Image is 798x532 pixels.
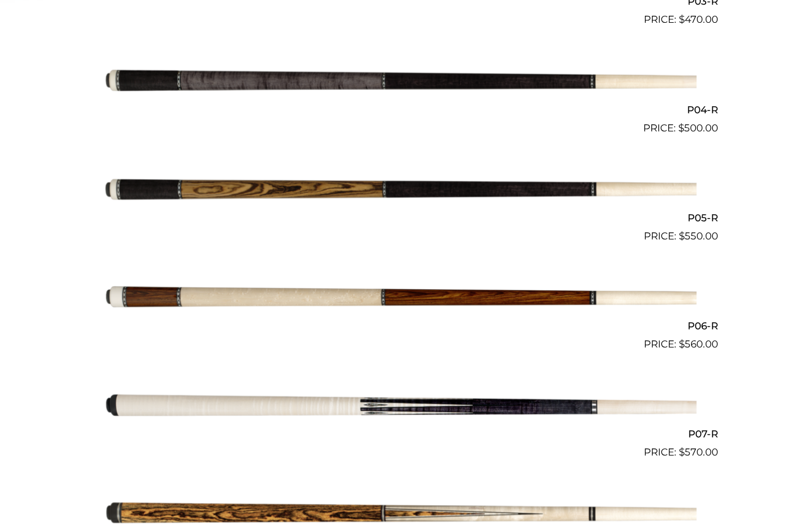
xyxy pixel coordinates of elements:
[82,206,716,228] h2: P05-R
[676,337,716,349] bdi: 560.00
[104,248,694,346] img: P06-R
[82,356,716,458] a: P07-R $570.00
[676,444,716,456] bdi: 570.00
[82,32,716,135] a: P04-R $500.00
[676,121,716,133] bdi: 500.00
[104,140,694,238] img: P05-R
[82,314,716,335] h2: P06-R
[82,98,716,120] h2: P04-R
[82,140,716,243] a: P05-R $550.00
[676,337,682,349] span: $
[676,13,682,25] span: $
[676,13,716,25] bdi: 470.00
[676,444,682,456] span: $
[82,422,716,443] h2: P07-R
[82,248,716,350] a: P06-R $560.00
[676,229,716,241] bdi: 550.00
[676,229,682,241] span: $
[676,121,682,133] span: $
[104,32,694,130] img: P04-R
[104,356,694,454] img: P07-R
